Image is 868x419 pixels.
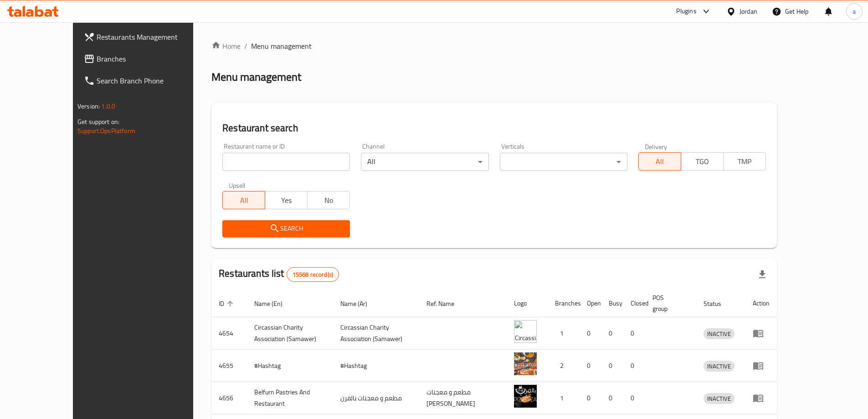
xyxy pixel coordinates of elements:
img: Belfurn Pastries And Restaurant [514,385,537,408]
td: 1 [548,317,580,350]
div: Total records count [287,267,339,282]
a: Home [211,41,241,52]
span: Ref. Name [426,298,466,309]
th: Logo [507,290,548,317]
td: Belfurn Pastries And Restaurant [247,382,333,414]
button: No [307,191,350,209]
th: Open [580,290,601,317]
span: TMP [727,155,762,168]
h2: Restaurant search [222,121,766,135]
div: Menu [753,360,770,371]
td: 4656 [211,382,247,414]
td: 0 [580,350,601,382]
div: Export file [751,264,773,285]
td: 1 [548,382,580,414]
td: 0 [623,350,645,382]
button: All [222,191,265,209]
div: All [361,153,488,171]
a: Support.OpsPlatform [77,125,135,137]
img: ​Circassian ​Charity ​Association​ (Samawer) [514,320,537,343]
td: 4654 [211,317,247,350]
td: ​Circassian ​Charity ​Association​ (Samawer) [333,317,419,350]
button: All [638,152,681,171]
td: #Hashtag [333,350,419,382]
input: Search for restaurant name or ID.. [222,153,350,171]
span: INACTIVE [704,361,734,372]
nav: breadcrumb [211,41,777,52]
label: Delivery [645,143,668,150]
td: 4655 [211,350,247,382]
span: INACTIVE [704,329,734,339]
span: Yes [269,194,304,207]
button: Yes [265,191,308,209]
td: 2 [548,350,580,382]
button: TGO [681,152,724,171]
span: All [226,194,262,207]
td: 0 [601,350,623,382]
th: Action [745,290,777,317]
th: Busy [601,290,623,317]
span: All [642,155,678,168]
td: ​Circassian ​Charity ​Association​ (Samawer) [247,317,333,350]
td: 0 [580,317,601,350]
a: Branches [77,48,218,70]
span: Get support on: [77,116,119,128]
button: Search [222,220,350,237]
span: No [311,194,346,207]
td: 0 [623,317,645,350]
span: ID [219,298,236,309]
span: TGO [685,155,720,168]
span: Name (Ar) [340,298,379,309]
span: Search [230,223,343,234]
li: / [244,41,247,52]
div: Plugins [676,6,696,17]
a: Restaurants Management [77,26,218,48]
span: a [853,6,856,16]
td: مطعم و معجنات [PERSON_NAME] [419,382,507,414]
span: Search Branch Phone [97,75,211,86]
td: 0 [580,382,601,414]
div: ​ [500,153,627,171]
button: TMP [723,152,766,171]
th: Branches [548,290,580,317]
span: Version: [77,100,100,112]
a: Search Branch Phone [77,70,218,92]
h2: Menu management [211,70,301,84]
img: #Hashtag [514,352,537,375]
span: Name (En) [254,298,294,309]
div: Menu [753,393,770,403]
span: INACTIVE [704,393,734,404]
label: Upsell [229,182,246,188]
div: Menu [753,328,770,339]
span: Status [704,298,733,309]
td: 0 [623,382,645,414]
div: INACTIVE [704,361,734,372]
td: مطعم و معجنات بالفرن [333,382,419,414]
div: Jordan [740,6,757,16]
td: 0 [601,382,623,414]
span: Restaurants Management [97,31,211,42]
span: Menu management [251,41,312,52]
h2: Restaurants list [219,267,339,282]
th: Closed [623,290,645,317]
td: 0 [601,317,623,350]
span: 1.0.0 [101,100,115,112]
td: #Hashtag [247,350,333,382]
span: Branches [97,53,211,64]
span: POS group [652,292,685,314]
span: 15568 record(s) [287,270,339,279]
